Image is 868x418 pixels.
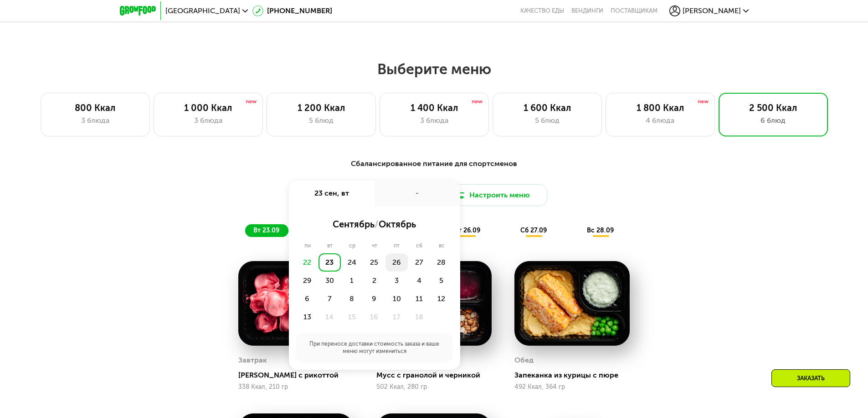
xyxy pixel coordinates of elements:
[514,353,534,367] div: Обед
[165,7,240,15] span: [GEOGRAPHIC_DATA]
[296,242,319,250] div: пн
[502,115,592,126] div: 5 блюд
[296,253,318,272] div: 22
[341,290,363,308] div: 8
[50,115,140,126] div: 3 блюда
[364,242,385,250] div: чт
[363,290,385,308] div: 9
[385,290,408,308] div: 10
[319,242,341,250] div: вт
[296,333,453,363] div: При переносе доставки стоимость заказа и ваше меню могут измениться
[252,5,332,16] a: [PHONE_NUMBER]
[615,115,705,126] div: 4 блюда
[728,115,818,126] div: 6 блюд
[438,184,547,206] button: Настроить меню
[389,102,479,113] div: 1 400 Ккал
[408,253,430,272] div: 27
[253,227,279,234] span: вт 23.09
[163,115,253,126] div: 3 блюда
[318,290,341,308] div: 7
[379,219,416,230] span: октябрь
[363,272,385,290] div: 2
[318,272,341,290] div: 30
[430,290,452,308] div: 12
[514,371,637,380] div: Запеканка из курицы с пюре
[385,308,408,326] div: 17
[318,253,341,272] div: 23
[296,272,318,290] div: 29
[385,272,408,290] div: 3
[363,253,385,272] div: 25
[296,290,318,308] div: 6
[276,102,366,113] div: 1 200 Ккал
[318,308,341,326] div: 14
[238,353,267,367] div: Завтрак
[571,7,603,15] a: Вендинги
[611,7,657,15] div: поставщикам
[50,102,140,113] div: 800 Ккал
[615,102,705,113] div: 1 800 Ккал
[408,290,430,308] div: 11
[296,308,318,326] div: 13
[375,219,379,230] span: /
[238,383,354,391] div: 338 Ккал, 210 гр
[587,227,614,234] span: вс 28.09
[514,383,630,391] div: 492 Ккал, 364 гр
[341,308,363,326] div: 15
[276,115,366,126] div: 5 блюд
[431,242,453,250] div: вс
[376,371,499,380] div: Мусс с гранолой и черникой
[238,371,361,380] div: [PERSON_NAME] с рикоттой
[385,253,408,272] div: 26
[502,102,592,113] div: 1 600 Ккал
[375,181,460,206] div: -
[29,60,839,78] h2: Выберите меню
[341,272,363,290] div: 1
[389,115,479,126] div: 3 блюда
[333,219,375,230] span: сентябрь
[408,272,430,290] div: 4
[289,181,375,206] div: 23 сен, вт
[771,369,850,387] div: Заказать
[163,102,253,113] div: 1 000 Ккал
[520,227,547,234] span: сб 27.09
[385,242,408,250] div: пт
[430,272,452,290] div: 5
[454,227,480,234] span: пт 26.09
[430,253,452,272] div: 28
[341,253,363,272] div: 24
[164,158,704,170] div: Сбалансированное питание для спортсменов
[520,7,564,15] a: Качество еды
[408,308,430,326] div: 18
[728,102,818,113] div: 2 500 Ккал
[363,308,385,326] div: 16
[341,242,364,250] div: ср
[408,242,431,250] div: сб
[376,383,492,391] div: 502 Ккал, 280 гр
[683,7,741,15] span: [PERSON_NAME]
